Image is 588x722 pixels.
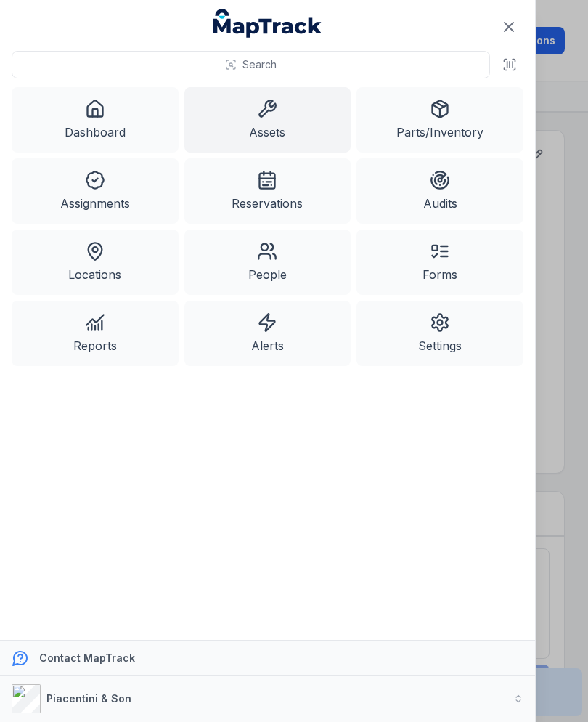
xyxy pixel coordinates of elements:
[184,158,351,224] a: Reservations
[356,158,523,224] a: Audits
[12,230,179,295] a: Locations
[39,652,135,664] strong: Contact MapTrack
[12,158,179,224] a: Assignments
[494,12,524,42] button: Close navigation
[213,9,322,38] a: MapTrack
[184,87,351,153] a: Assets
[12,87,179,153] a: Dashboard
[184,230,351,295] a: People
[46,692,131,705] strong: Piacentini & Son
[12,301,179,366] a: Reports
[242,57,277,72] span: Search
[356,87,523,153] a: Parts/Inventory
[12,51,490,78] button: Search
[356,301,523,366] a: Settings
[356,230,523,295] a: Forms
[184,301,351,366] a: Alerts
